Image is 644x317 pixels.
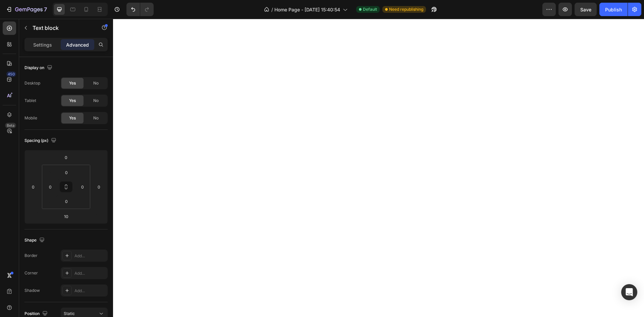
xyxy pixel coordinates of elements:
[59,152,73,162] input: 0
[94,182,104,192] input: 0
[60,167,73,177] input: 0px
[113,19,644,317] iframe: Design area
[24,80,40,86] div: Desktop
[28,182,38,192] input: 0
[580,7,591,12] span: Save
[575,3,597,16] button: Save
[69,98,76,104] span: Yes
[24,236,46,245] div: Shape
[24,253,38,259] div: Border
[59,211,73,221] input: 10
[44,5,47,13] p: 7
[45,182,55,192] input: 0px
[74,288,106,294] div: Add...
[3,3,50,16] button: 7
[599,3,628,16] button: Publish
[64,311,75,316] span: Static
[77,182,88,192] input: 0px
[24,115,37,121] div: Mobile
[93,98,99,104] span: No
[24,98,36,104] div: Tablet
[605,6,622,13] div: Publish
[126,3,154,16] div: Undo/Redo
[24,63,54,72] div: Display on
[33,41,52,48] p: Settings
[24,287,40,294] div: Shadow
[363,6,377,12] span: Default
[74,270,106,276] div: Add...
[24,136,58,145] div: Spacing (px)
[389,6,423,12] span: Need republishing
[5,123,16,128] div: Beta
[69,80,76,86] span: Yes
[271,6,273,13] span: /
[69,115,76,121] span: Yes
[66,41,89,48] p: Advanced
[93,115,99,121] span: No
[93,80,99,86] span: No
[33,24,90,32] p: Text block
[621,284,637,300] div: Open Intercom Messenger
[74,253,106,259] div: Add...
[6,71,16,77] div: 450
[60,196,73,206] input: 0px
[24,270,38,276] div: Corner
[274,6,340,13] span: Home Page - [DATE] 15:40:54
